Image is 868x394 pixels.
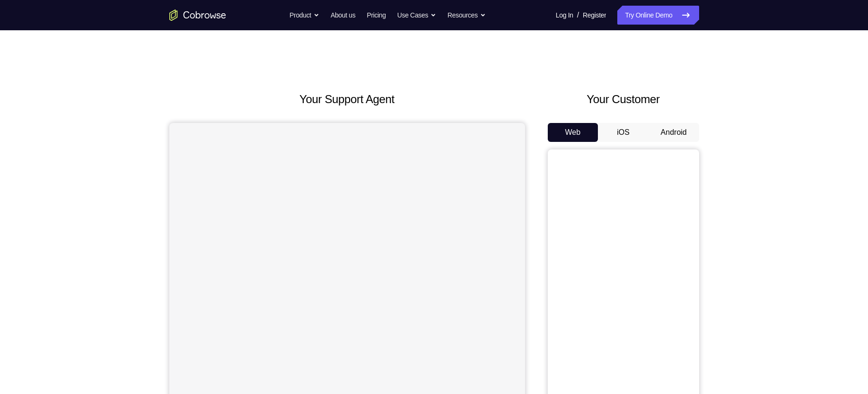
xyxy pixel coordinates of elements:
[548,91,699,108] h2: Your Customer
[583,6,606,25] a: Register
[331,6,355,25] a: About us
[556,6,573,25] a: Log In
[548,123,598,142] button: Web
[577,9,579,21] span: /
[598,123,649,142] button: iOS
[169,9,226,21] a: Go to the home page
[397,6,436,25] button: Use Cases
[617,6,699,25] a: Try Online Demo
[649,123,699,142] button: Android
[447,6,486,25] button: Resources
[169,91,525,108] h2: Your Support Agent
[367,6,386,25] a: Pricing
[289,6,319,25] button: Product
